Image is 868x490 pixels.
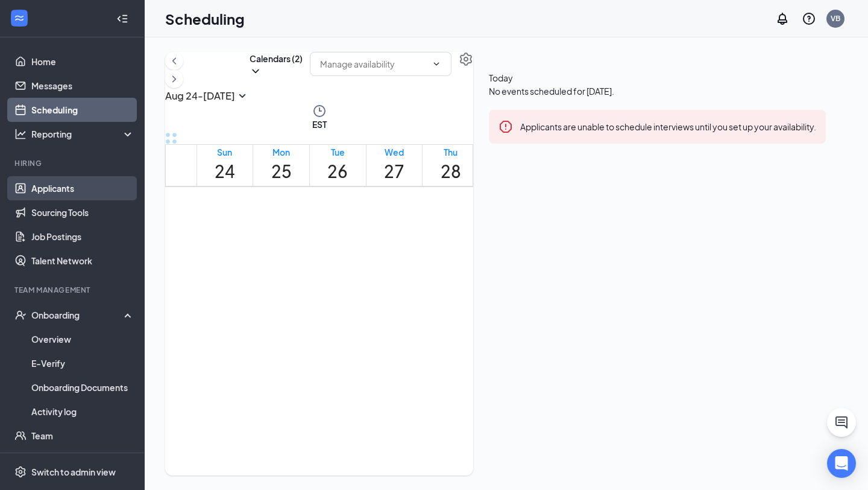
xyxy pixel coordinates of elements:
[250,65,262,77] svg: ChevronDown
[31,249,134,273] a: Talent Network
[802,11,816,26] svg: QuestionInfo
[116,13,128,25] svg: Collapse
[31,98,134,122] a: Scheduling
[441,158,461,185] h1: 28
[165,8,245,29] h1: Scheduling
[14,309,27,321] svg: UserCheck
[14,128,27,140] svg: Analysis
[459,52,473,66] svg: Settings
[384,146,404,158] div: Wed
[31,448,134,472] a: Documents
[520,119,816,133] div: Applicants are unable to schedule interviews until you set up your availability.
[31,399,134,424] a: Activity log
[312,104,327,118] svg: Clock
[212,145,237,186] a: August 24, 2025
[31,74,134,98] a: Messages
[325,145,350,186] a: August 26, 2025
[269,145,294,186] a: August 25, 2025
[489,84,826,98] span: No events scheduled for [DATE].
[165,52,183,70] button: ChevronLeft
[215,146,235,158] div: Sun
[31,176,134,200] a: Applicants
[14,158,132,168] div: Hiring
[31,128,135,140] div: Reporting
[31,351,134,375] a: E-Verify
[250,52,303,77] button: Calendars (2)ChevronDown
[441,146,461,158] div: Thu
[31,375,134,399] a: Onboarding Documents
[834,415,849,430] svg: ChatActive
[31,200,134,224] a: Sourcing Tools
[327,146,348,158] div: Tue
[271,158,292,185] h1: 25
[498,119,513,134] svg: Error
[459,52,473,104] a: Settings
[775,11,790,26] svg: Notifications
[14,466,27,478] svg: Settings
[320,57,427,71] input: Manage availability
[827,408,856,437] button: ChatActive
[31,424,134,448] a: Team
[489,71,826,84] span: Today
[31,327,134,351] a: Overview
[384,158,404,185] h1: 27
[235,89,250,103] svg: SmallChevronDown
[382,145,407,186] a: August 27, 2025
[165,70,183,88] button: ChevronRight
[271,146,292,158] div: Mon
[31,309,124,321] div: Onboarding
[31,466,116,478] div: Switch to admin view
[831,13,840,24] div: VB
[13,12,25,24] svg: WorkstreamLogo
[31,49,134,74] a: Home
[827,449,856,478] div: Open Intercom Messenger
[312,118,327,130] span: EST
[14,285,132,295] div: Team Management
[215,158,235,185] h1: 24
[31,224,134,249] a: Job Postings
[438,145,464,186] a: August 28, 2025
[165,88,235,104] h3: Aug 24 - [DATE]
[168,54,180,68] svg: ChevronLeft
[168,72,180,86] svg: ChevronRight
[432,59,441,69] svg: ChevronDown
[327,158,348,185] h1: 26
